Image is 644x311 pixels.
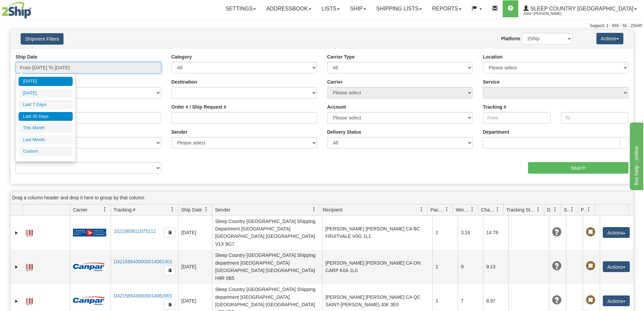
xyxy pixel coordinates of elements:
[19,100,73,109] li: Last 7 Days
[21,33,64,45] button: Shipment Filters
[552,295,562,305] span: Unknown
[261,0,316,17] a: Addressbook
[212,216,322,250] td: Sleep Country [GEOGRAPHIC_DATA] Shipping Department [GEOGRAPHIC_DATA] [GEOGRAPHIC_DATA] [GEOGRAPH...
[171,53,192,60] label: Category
[19,124,73,133] li: This Month
[323,206,342,213] span: Recipient
[581,206,587,213] span: Pickup Status
[628,121,643,190] iframe: chat widget
[5,4,63,12] div: live help - online
[483,53,502,60] label: Location
[181,206,202,213] span: Ship Date
[430,206,445,213] span: Packages
[586,227,595,237] span: Pickup Not Assigned
[171,79,197,85] label: Destination
[73,296,105,305] img: 14 - Canpar
[547,206,553,213] span: Delivery Status
[371,0,427,17] a: Shipping lists
[327,79,343,85] label: Carrier
[458,216,483,250] td: 3.18
[458,250,483,284] td: 9
[73,263,105,271] img: 14 - Canpar
[164,299,175,310] button: Copy to clipboard
[603,227,630,238] button: Actions
[518,0,642,17] a: Sleep Country [GEOGRAPHIC_DATA] 2044 / [PERSON_NAME]
[164,227,175,238] button: Copy to clipboard
[13,298,20,305] a: Expand
[16,53,38,60] label: Ship Date
[13,229,20,236] a: Expand
[483,216,508,250] td: 14.78
[483,250,508,284] td: 9.13
[200,204,212,215] a: Ship Date filter column settings
[416,204,427,215] a: Recipient filter column settings
[26,227,33,238] a: Label
[529,6,634,12] span: Sleep Country [GEOGRAPHIC_DATA]
[345,0,371,17] a: Ship
[114,228,156,234] a: 1021985811075112
[432,216,458,250] td: 1
[19,147,73,156] li: Custom
[501,35,520,42] label: Platform
[178,250,212,284] td: [DATE]
[483,79,500,85] label: Service
[73,206,88,213] span: Carrier
[481,206,495,213] span: Charge
[99,204,111,215] a: Carrier filter column settings
[327,53,355,60] label: Carrier Type
[552,261,562,271] span: Unknown
[564,206,570,213] span: Shipment Issues
[220,0,261,17] a: Settings
[327,129,361,135] label: Delivery Status
[13,264,20,270] a: Expand
[532,204,544,215] a: Tracking Status filter column settings
[566,204,578,215] a: Shipment Issues filter column settings
[427,0,467,17] a: Reports
[316,0,345,17] a: Lists
[322,216,432,250] td: [PERSON_NAME] [PERSON_NAME] CA BC FRUITVALE V0G 1L1
[114,259,172,264] a: D421585430000014061001
[73,228,106,237] img: 20 - Canada Post
[603,295,630,306] button: Actions
[432,250,458,284] td: 1
[2,23,642,29] div: Support: 1 - 855 - 55 - 2SHIP
[171,104,226,110] label: Order # / Ship Request #
[506,206,536,213] span: Tracking Status
[441,204,453,215] a: Packages filter column settings
[561,112,628,124] input: To
[483,112,550,124] input: From
[456,206,470,213] span: Weight
[596,33,623,44] button: Actions
[171,129,187,135] label: Sender
[308,204,320,215] a: Sender filter column settings
[114,293,172,298] a: D421585430000014062001
[19,89,73,98] li: [DATE]
[114,206,136,213] span: Tracking #
[322,250,432,284] td: [PERSON_NAME] [PERSON_NAME] CA ON CARP K0A 1L0
[528,162,628,174] input: Search
[492,204,503,215] a: Charge filter column settings
[19,112,73,121] li: Last 30 Days
[523,10,574,17] span: 2044 / [PERSON_NAME]
[483,104,506,110] label: Tracking #
[19,135,73,145] li: Last Month
[167,204,178,215] a: Tracking # filter column settings
[215,206,230,213] span: Sender
[467,204,478,215] a: Weight filter column settings
[178,216,212,250] td: [DATE]
[583,204,595,215] a: Pickup Status filter column settings
[552,227,562,237] span: Unknown
[10,191,634,204] div: grid grouping header
[586,261,595,271] span: Pickup Not Assigned
[603,261,630,272] button: Actions
[19,77,73,86] li: [DATE]
[164,265,175,275] button: Copy to clipboard
[327,104,346,110] label: Account
[26,261,33,272] a: Label
[483,129,509,135] label: Department
[212,250,322,284] td: Sleep Country [GEOGRAPHIC_DATA] Shipping department [GEOGRAPHIC_DATA] [GEOGRAPHIC_DATA] [GEOGRAPH...
[26,295,33,306] a: Label
[2,2,31,19] img: logo2044.jpg
[549,204,561,215] a: Delivery Status filter column settings
[586,295,595,305] span: Pickup Not Assigned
